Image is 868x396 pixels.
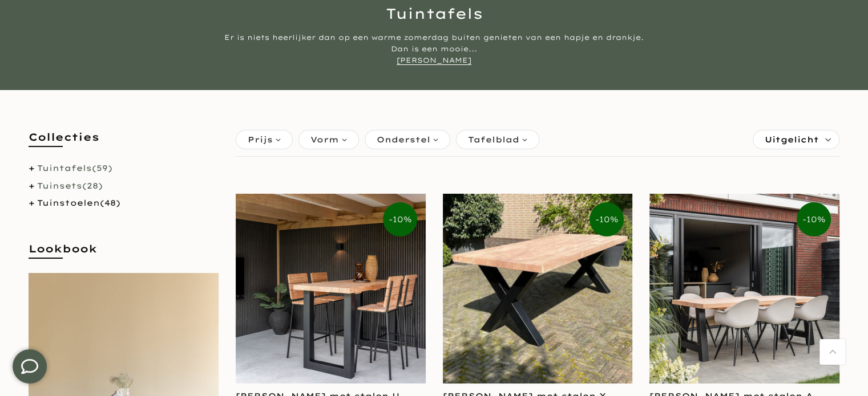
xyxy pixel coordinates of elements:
[590,202,624,236] span: -10%
[37,163,112,173] a: Tuintafels(59)
[100,6,768,21] h1: Tuintafels
[310,133,339,146] span: Vorm
[100,198,120,208] span: (48)
[765,130,819,149] span: Uitgelicht
[468,133,519,146] span: Tafelblad
[29,130,219,156] h5: Collecties
[92,163,112,173] span: (59)
[248,133,273,146] span: Prijs
[29,242,219,267] h5: Lookbook
[377,133,430,146] span: Onderstel
[1,338,58,395] iframe: toggle-frame
[37,198,120,208] a: Tuinstoelen(48)
[383,202,417,236] span: -10%
[819,339,845,365] a: Terug naar boven
[797,202,831,236] span: -10%
[753,130,839,149] label: Sorteren:Uitgelicht
[397,56,471,65] a: [PERSON_NAME]
[37,181,103,191] a: Tuinsets(28)
[220,32,648,66] div: Er is niets heerlijker dan op een warme zomerdag buiten genieten van een hapje en drankje. Dan is...
[82,181,103,191] span: (28)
